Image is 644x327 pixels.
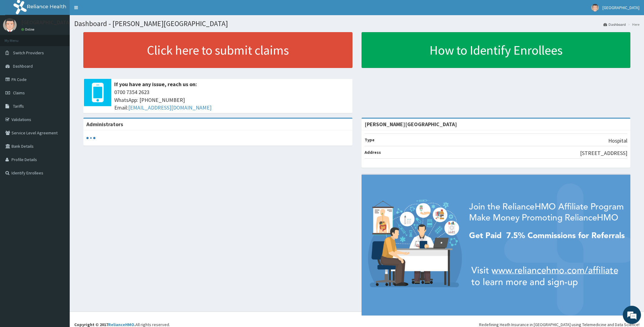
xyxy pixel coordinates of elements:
[365,150,381,155] b: Address
[603,22,626,27] a: Dashboard
[21,20,71,25] p: [GEOGRAPHIC_DATA]
[13,50,44,56] span: Switch Providers
[114,81,197,88] b: If you have any issue, reach us on:
[128,104,212,111] a: [EMAIL_ADDRESS][DOMAIN_NAME]
[602,5,639,10] span: [GEOGRAPHIC_DATA]
[114,88,349,112] span: 0700 7354 2623 WhatsApp: [PHONE_NUMBER] Email:
[608,137,627,145] p: Hospital
[13,103,24,109] span: Tariffs
[365,137,375,143] b: Type
[365,121,457,128] strong: [PERSON_NAME][GEOGRAPHIC_DATA]
[591,4,599,12] img: User Image
[3,18,17,32] img: User Image
[13,90,25,96] span: Claims
[21,27,36,32] a: Online
[580,149,627,157] p: [STREET_ADDRESS]
[83,32,352,68] a: Click here to submit claims
[362,175,631,315] img: provider-team-banner.png
[74,20,639,28] h1: Dashboard - [PERSON_NAME][GEOGRAPHIC_DATA]
[86,121,123,128] b: Administrators
[626,22,639,27] li: Here
[13,63,33,69] span: Dashboard
[362,32,631,68] a: How to Identify Enrollees
[86,133,95,143] svg: audio-loading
